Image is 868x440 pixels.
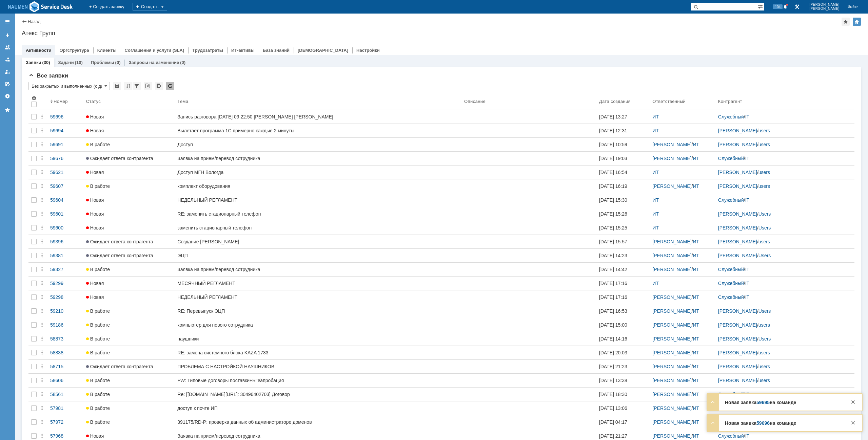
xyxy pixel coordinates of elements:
[2,42,13,53] a: Заявки на командах
[86,267,110,272] span: В работе
[596,277,650,290] a: [DATE] 17:16
[596,138,650,151] a: [DATE] 10:59
[596,110,650,124] a: [DATE] 13:27
[83,93,175,110] th: Статус
[175,193,461,207] a: НЕДЕЛЬНЫЙ РЕГЛАМЕНТ
[47,249,83,262] a: 59381
[599,211,627,217] div: [DATE] 15:26
[50,142,81,147] div: 59691
[177,114,459,119] div: Запись разговора [DATE] 09:22:50 [PERSON_NAME] [PERSON_NAME]
[113,82,121,90] div: Сохранить вид
[175,401,461,415] a: доступ к почте ИП
[50,183,81,189] div: 59607
[758,225,771,230] a: Users
[86,322,110,328] span: В работе
[596,249,650,262] a: [DATE] 14:23
[693,183,699,189] a: ИТ
[83,221,175,235] a: Новая
[175,332,461,346] a: наушники
[809,3,840,7] span: [PERSON_NAME]
[47,193,83,207] a: 59604
[83,207,175,221] a: Новая
[175,277,461,290] a: МЕСЯЧНЫЙ РЕГЛАМЕНТ
[693,350,699,355] a: ИТ
[175,388,461,401] a: Re: [[DOMAIN_NAME][URL]: 30496402703] Договор
[86,405,110,411] span: В работе
[47,401,83,415] a: 57981
[26,48,51,53] a: Активности
[175,179,461,193] a: комплект оборудования
[83,346,175,359] a: В работе
[175,374,461,387] a: FW: Типовые договоры поставки+БП/апробация
[596,360,650,373] a: [DATE] 21:23
[86,225,104,230] span: Новая
[596,179,650,193] a: [DATE] 16:19
[715,93,854,110] th: Контрагент
[177,405,459,411] div: доступ к почте ИП
[8,1,73,13] img: Ad3g3kIAYj9CAAAAAElFTkSuQmCC
[758,183,770,189] a: users
[86,211,104,217] span: Новая
[718,99,742,104] div: Контрагент
[599,253,627,258] div: [DATE] 14:23
[175,318,461,332] a: компьютер для нового сотрудника
[599,308,627,314] div: [DATE] 16:53
[97,48,117,53] a: Клиенты
[28,19,40,24] a: Назад
[47,304,83,318] a: 59210
[599,114,627,119] div: [DATE] 13:27
[745,294,749,300] a: IT
[652,350,691,355] a: [PERSON_NAME]
[47,277,83,290] a: 59299
[83,179,175,193] a: В работе
[718,267,744,272] a: Служебный
[599,197,627,203] div: [DATE] 15:30
[231,48,255,53] a: ИТ-активы
[86,253,153,258] span: Ожидает ответа контрагента
[650,93,715,110] th: Ответственный
[50,294,81,300] div: 59298
[47,388,83,401] a: 58561
[2,54,13,65] a: Заявки в моей ответственности
[599,183,627,189] div: [DATE] 16:19
[652,128,659,133] a: ИТ
[652,225,659,230] a: ИТ
[47,207,83,221] a: 59601
[652,322,691,328] a: [PERSON_NAME]
[175,290,461,304] a: НЕДЕЛЬНЫЙ РЕГЛАМЕНТ
[83,374,175,387] a: В работе
[693,364,699,369] a: ИТ
[58,60,74,65] a: Задачи
[718,364,757,369] a: [PERSON_NAME]
[83,193,175,207] a: Новая
[652,267,691,272] a: [PERSON_NAME]
[758,364,770,369] a: users
[693,156,699,161] a: ИТ
[745,281,749,286] a: IT
[83,263,175,276] a: В работе
[599,350,627,355] div: [DATE] 20:03
[693,267,699,272] a: ИТ
[86,308,110,314] span: В работе
[83,332,175,346] a: В работе
[177,281,459,286] div: МЕСЯЧНЫЙ РЕГЛАМЕНТ
[599,170,627,175] div: [DATE] 16:54
[718,392,744,397] a: Служебный
[175,304,461,318] a: RE: Перевыпуск ЭЦП
[809,7,840,11] span: [PERSON_NAME]
[693,253,699,258] a: ИТ
[652,336,691,342] a: [PERSON_NAME]
[652,183,691,189] a: [PERSON_NAME]
[83,152,175,165] a: Ожидает ответа контрагента
[83,138,175,151] a: В работе
[47,263,83,276] a: 59327
[177,239,459,244] div: Создание [PERSON_NAME]
[177,253,459,258] div: ЭЦП
[718,170,757,175] a: [PERSON_NAME]
[596,290,650,304] a: [DATE] 17:16
[596,193,650,207] a: [DATE] 15:30
[356,48,380,53] a: Настройки
[125,48,184,53] a: Соглашения и услуги (SLA)
[596,221,650,235] a: [DATE] 15:25
[86,378,110,383] span: В работе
